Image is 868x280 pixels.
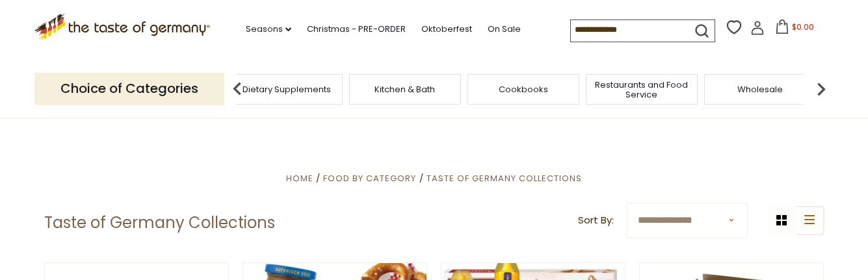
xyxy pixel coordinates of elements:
a: Restaurants and Food Service [590,80,694,99]
img: next arrow [808,76,834,102]
a: Seasons [246,22,291,36]
a: Food By Category [323,172,416,185]
h1: Taste of Germany Collections [44,213,275,233]
a: Oktoberfest [421,22,472,36]
a: Christmas - PRE-ORDER [307,22,406,36]
a: Taste of Germany Collections [427,172,582,185]
a: Dietary Supplements [243,84,331,94]
a: On Sale [488,22,521,36]
span: $0.00 [792,21,814,32]
p: Choice of Categories [34,73,224,105]
a: Home [286,172,313,185]
button: $0.00 [767,19,822,39]
label: Sort By: [578,212,614,229]
img: previous arrow [224,76,250,102]
a: Wholesale [737,84,783,94]
a: Cookbooks [499,84,548,94]
a: Kitchen & Bath [375,84,435,94]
